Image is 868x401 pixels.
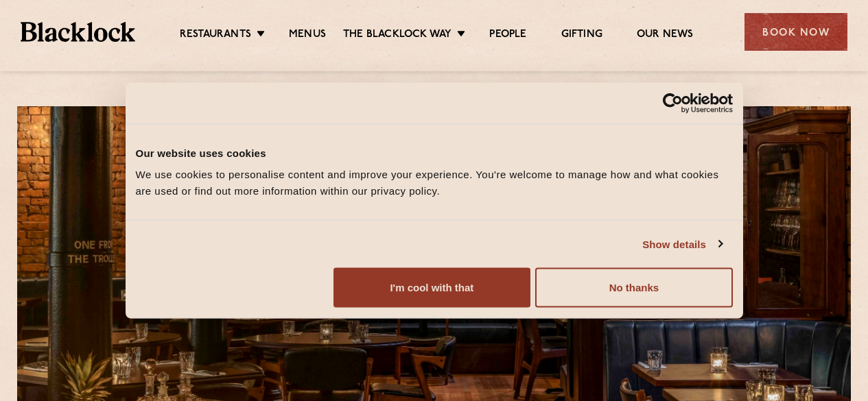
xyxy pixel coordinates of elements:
[642,236,722,252] a: Show details
[333,268,530,308] button: I'm cool with that
[343,28,451,43] a: The Blacklock Way
[136,145,733,161] div: Our website uses cookies
[613,93,733,113] a: Usercentrics Cookiebot - opens in a new window
[744,13,847,51] div: Book Now
[289,28,326,43] a: Menus
[489,28,526,43] a: People
[535,268,732,308] button: No thanks
[21,22,135,41] img: BL_Textured_Logo-footer-cropped.svg
[561,28,602,43] a: Gifting
[136,167,733,199] div: We use cookies to personalise content and improve your experience. You're welcome to manage how a...
[180,28,251,43] a: Restaurants
[637,28,694,43] a: Our News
